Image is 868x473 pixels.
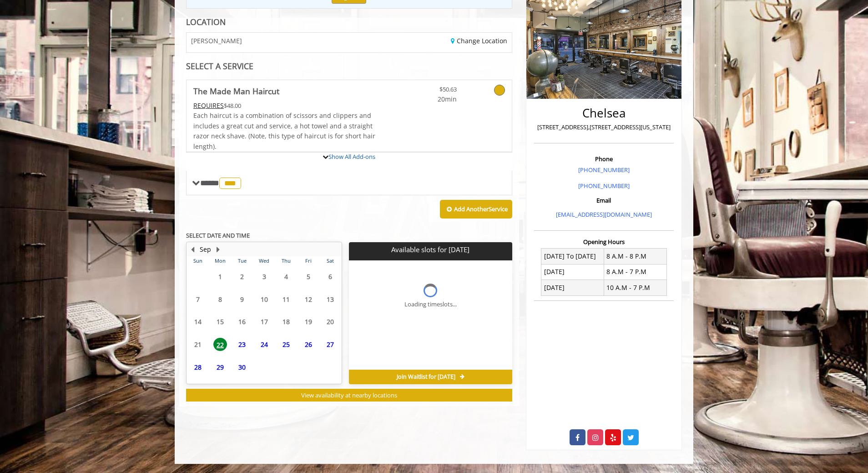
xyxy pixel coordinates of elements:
[231,333,253,356] td: Select day23
[187,256,209,265] th: Sun
[275,256,297,265] th: Thu
[556,210,652,219] a: [EMAIL_ADDRESS][DOMAIN_NAME]
[451,36,507,45] a: Change Location
[193,85,279,97] b: The Made Man Haircut
[536,197,671,203] h3: Email
[604,280,666,295] td: 10 A.M - 7 P.M
[323,338,337,351] span: 27
[297,333,319,356] td: Select day26
[191,37,242,44] span: [PERSON_NAME]
[253,256,275,265] th: Wed
[189,244,196,254] button: Previous Month
[193,111,375,150] span: Each haircut is a combination of scissors and clippers and includes a great cut and service, a ho...
[541,264,604,280] td: [DATE]
[214,244,222,254] button: Next Month
[534,239,674,245] h3: Opening Hours
[578,166,630,174] a: [PHONE_NUMBER]
[302,338,315,351] span: 26
[319,333,342,356] td: Select day27
[328,153,375,161] a: Show All Add-ons
[193,101,376,111] div: $48.00
[541,249,604,264] td: [DATE] To [DATE]
[186,389,512,402] button: View availability at nearby locations
[319,256,342,265] th: Sat
[297,256,319,265] th: Fri
[213,338,227,351] span: 22
[187,356,209,378] td: Select day28
[279,338,293,351] span: 25
[397,373,455,381] span: Join Waitlist for [DATE]
[186,152,512,153] div: The Made Man Haircut Add-onS
[231,356,253,378] td: Select day30
[235,338,249,351] span: 23
[213,361,227,374] span: 29
[191,361,205,374] span: 28
[209,333,231,356] td: Select day22
[536,156,671,162] h3: Phone
[186,231,250,239] b: SELECT DATE AND TIME
[578,182,630,190] a: [PHONE_NUMBER]
[301,391,397,399] span: View availability at nearby locations
[257,338,271,351] span: 24
[604,249,666,264] td: 8 A.M - 8 P.M
[403,80,457,104] a: $50.63
[209,356,231,378] td: Select day29
[353,246,508,254] p: Available slots for [DATE]
[275,333,297,356] td: Select day25
[403,94,457,104] span: 20min
[231,256,253,265] th: Tue
[440,200,512,219] button: Add AnotherService
[253,333,275,356] td: Select day24
[209,256,231,265] th: Mon
[200,244,211,254] button: Sep
[454,205,508,213] b: Add Another Service
[541,280,604,295] td: [DATE]
[604,264,666,280] td: 8 A.M - 7 P.M
[193,101,224,110] span: This service needs some Advance to be paid before we block your appointment
[536,122,671,132] p: [STREET_ADDRESS],[STREET_ADDRESS][US_STATE]
[536,107,671,120] h2: Chelsea
[186,16,226,27] b: LOCATION
[235,361,249,374] span: 30
[404,300,457,309] div: Loading timeslots...
[186,62,512,71] div: SELECT A SERVICE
